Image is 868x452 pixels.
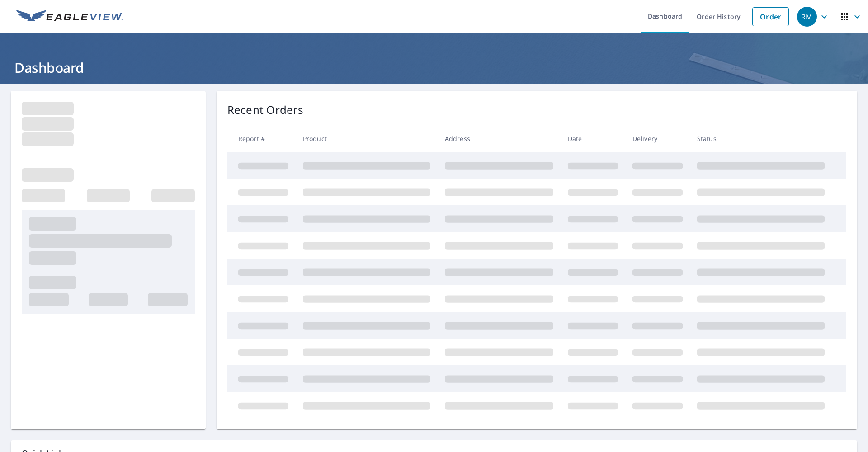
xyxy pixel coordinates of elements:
div: RM [797,7,817,27]
h1: Dashboard [11,58,857,77]
th: Status [690,125,832,152]
th: Date [561,125,625,152]
a: Order [752,7,789,26]
th: Product [296,125,438,152]
img: EV Logo [16,10,123,24]
th: Delivery [625,125,690,152]
th: Report # [227,125,296,152]
p: Recent Orders [227,102,303,118]
th: Address [438,125,561,152]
